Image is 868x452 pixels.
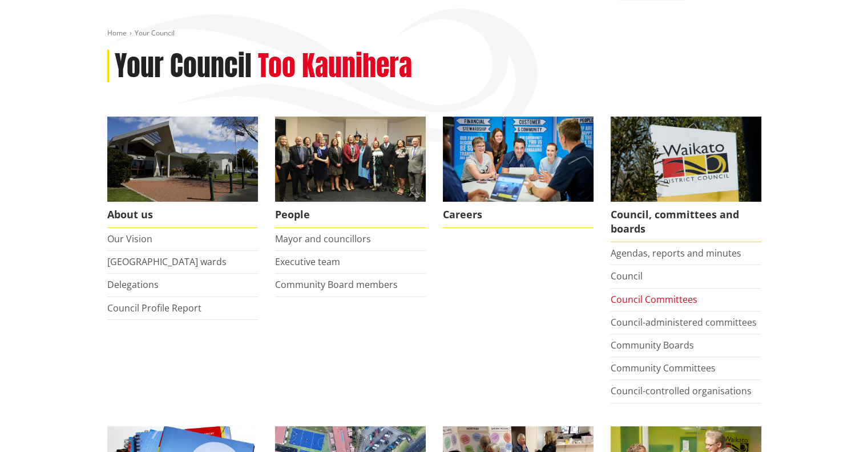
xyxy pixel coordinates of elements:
[443,202,594,228] span: Careers
[275,255,340,268] a: Executive team
[611,202,761,242] span: Council, committees and boards
[107,233,152,245] a: Our Vision
[611,293,697,306] a: Council Committees
[107,28,127,38] a: Home
[107,29,761,38] nav: breadcrumb
[275,278,398,291] a: Community Board members
[611,117,761,242] a: Waikato-District-Council-sign Council, committees and boards
[258,50,412,83] h2: Too Kaunihera
[275,233,371,245] a: Mayor and councillors
[107,117,258,202] img: WDC Building 0015
[611,270,643,282] a: Council
[275,117,426,228] a: 2022 Council People
[611,339,694,351] a: Community Boards
[107,302,201,314] a: Council Profile Report
[611,316,757,329] a: Council-administered committees
[443,117,594,202] img: Office staff in meeting - Career page
[135,28,175,38] span: Your Council
[611,247,741,259] a: Agendas, reports and minutes
[107,117,258,228] a: WDC Building 0015 About us
[443,117,594,228] a: Careers
[115,50,252,83] h1: Your Council
[611,385,752,397] a: Council-controlled organisations
[107,255,227,268] a: [GEOGRAPHIC_DATA] wards
[107,202,258,228] span: About us
[107,278,159,291] a: Delegations
[611,362,716,374] a: Community Committees
[815,404,857,445] iframe: Messenger Launcher
[611,117,761,202] img: Waikato-District-Council-sign
[275,202,426,228] span: People
[275,117,426,202] img: 2022 Council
